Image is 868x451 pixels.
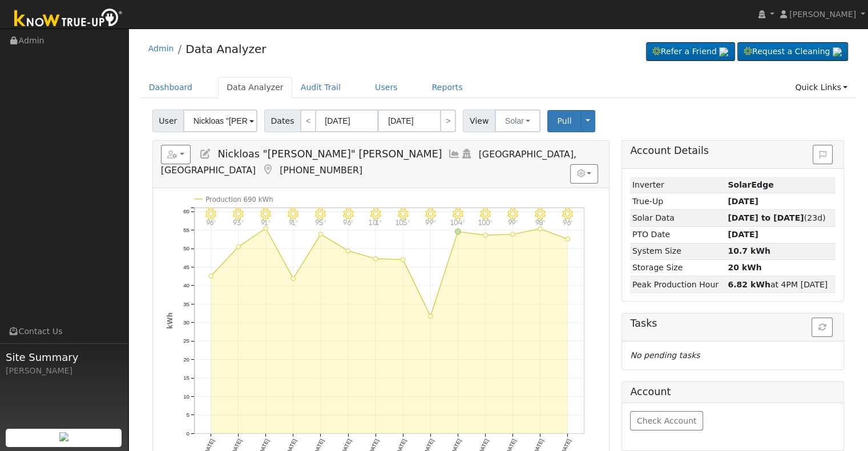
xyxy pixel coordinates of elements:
[218,77,292,98] a: Data Analyzer
[6,365,122,377] div: [PERSON_NAME]
[813,145,833,164] button: Issue History
[183,208,189,214] text: 60
[183,319,189,326] text: 30
[630,226,725,243] td: PTO Date
[318,232,323,237] circle: onclick=""
[630,351,700,360] i: No pending tasks
[401,257,405,262] circle: onclick=""
[148,44,174,53] a: Admin
[531,219,550,225] p: 98°
[630,259,725,276] td: Storage Size
[300,109,316,132] a: <
[228,219,248,225] p: 93°
[453,208,463,219] i: 8/24 - Clear
[646,42,735,62] a: Refer a Friend
[59,432,68,441] img: retrieve
[630,193,725,210] td: True-Up
[480,208,491,219] i: 8/25 - Clear
[475,219,495,225] p: 100°
[217,148,442,160] span: Nickloas "[PERSON_NAME]" [PERSON_NAME]
[630,243,725,259] td: System Size
[315,208,326,219] i: 8/19 - Clear
[233,208,244,219] i: 8/16 - Clear
[264,109,301,132] span: Dates
[535,208,546,219] i: 8/27 - Clear
[260,208,271,219] i: 8/17 - Clear
[812,318,833,337] button: Refresh
[370,208,381,219] i: 8/21 - MostlyClear
[342,208,353,219] i: 8/20 - Clear
[448,148,461,160] a: Multi-Series Graph
[183,375,189,381] text: 15
[728,230,758,239] span: [DATE]
[728,197,758,206] strong: [DATE]
[373,257,378,261] circle: onclick=""
[425,208,436,219] i: 8/23 - Clear
[728,180,773,189] strong: ID: 4692971, authorized: 08/07/25
[183,393,189,400] text: 10
[630,145,835,157] h5: Account Details
[346,249,350,253] circle: onclick=""
[393,219,413,225] p: 105°
[461,148,473,160] a: Login As (last Never)
[547,110,581,132] button: Pull
[208,274,213,278] circle: onclick=""
[538,226,543,231] circle: onclick=""
[507,208,518,219] i: 8/26 - Clear
[630,386,671,397] h5: Account
[338,219,358,225] p: 96°
[186,430,189,436] text: 0
[292,77,349,98] a: Audit Trail
[428,314,433,319] circle: onclick=""
[291,277,296,281] circle: onclick=""
[201,219,220,225] p: 96°
[183,227,189,233] text: 55
[366,77,406,98] a: Users
[183,109,257,132] input: Select a User
[503,219,522,225] p: 99°
[165,312,173,329] text: kWh
[728,280,770,289] strong: 6.82 kWh
[726,277,836,293] td: at 4PM [DATE]
[205,196,273,204] text: Production 690 kWh
[205,208,216,219] i: 8/15 - Clear
[185,42,266,56] a: Data Analyzer
[630,277,725,293] td: Peak Production Hour
[737,42,848,62] a: Request a Cleaning
[183,282,189,289] text: 40
[630,177,725,193] td: Inverter
[256,219,275,225] p: 91°
[728,263,761,272] strong: 20 kWh
[9,6,128,32] img: Know True-Up
[366,219,385,225] p: 101°
[557,116,571,125] span: Pull
[728,246,770,255] strong: 10.7 kWh
[183,245,189,251] text: 50
[511,232,515,237] circle: onclick=""
[183,264,189,270] text: 45
[186,412,189,418] text: 5
[288,208,298,219] i: 8/18 - Clear
[199,148,212,160] a: Edit User (35009)
[448,219,467,225] p: 104°
[183,338,189,344] text: 25
[719,47,728,56] img: retrieve
[284,219,303,225] p: 91°
[152,109,184,132] span: User
[630,411,703,430] button: Check Account
[397,208,408,219] i: 8/22 - Clear
[833,47,842,56] img: retrieve
[789,10,856,19] span: [PERSON_NAME]
[637,416,697,425] span: Check Account
[630,318,835,330] h5: Tasks
[728,213,825,222] span: (23d)
[562,208,573,219] i: 8/28 - Clear
[728,213,804,222] strong: [DATE] to [DATE]
[440,109,456,132] a: >
[183,356,189,363] text: 20
[455,229,461,234] circle: onclick=""
[280,165,362,176] span: [PHONE_NUMBER]
[495,109,540,132] button: Solar
[183,300,189,307] text: 35
[421,219,440,225] p: 99°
